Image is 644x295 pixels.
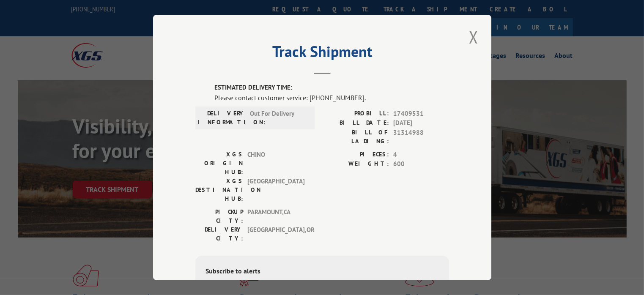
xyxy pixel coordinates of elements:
span: CHINO [247,150,304,176]
label: PICKUP CITY: [195,207,243,225]
span: 31314988 [393,128,449,145]
label: PROBILL: [322,109,389,118]
div: Subscribe to alerts [206,265,439,278]
span: 17409531 [393,109,449,118]
span: 600 [393,159,449,169]
span: PARAMOUNT , CA [247,207,304,225]
label: DELIVERY CITY: [195,225,243,243]
div: Please contact customer service: [PHONE_NUMBER]. [214,92,449,102]
label: DELIVERY INFORMATION: [198,109,246,126]
label: PIECES: [322,150,389,159]
label: BILL OF LADING: [322,128,389,145]
span: 4 [393,150,449,159]
label: ESTIMATED DELIVERY TIME: [214,83,449,93]
span: [GEOGRAPHIC_DATA] [247,176,304,203]
button: Close modal [466,25,481,49]
label: XGS DESTINATION HUB: [195,176,243,203]
span: [GEOGRAPHIC_DATA] , OR [247,225,304,243]
label: XGS ORIGIN HUB: [195,150,243,176]
label: WEIGHT: [322,159,389,169]
span: Out For Delivery [250,109,307,126]
label: BILL DATE: [322,118,389,128]
span: [DATE] [393,118,449,128]
h2: Track Shipment [195,46,449,62]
